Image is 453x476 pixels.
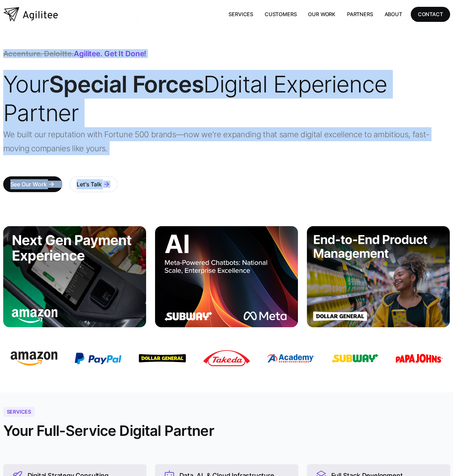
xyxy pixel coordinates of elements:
div: See Our Work [10,179,47,189]
div: Let's Talk [77,179,101,189]
div: Services [3,407,35,417]
h2: Your Full-Service Digital Partner [3,422,214,440]
strong: Special Forces [49,70,203,98]
a: Customers [259,7,302,22]
a: About [379,7,408,22]
p: We built our reputation with Fortune 500 brands—now we're expanding that same digital excellence ... [3,127,450,155]
div: Agilitee. Get it done! [3,50,146,57]
a: home [3,7,58,22]
a: Our Work [302,7,341,22]
span: Your Digital Experience Partner [3,70,387,127]
a: Partners [341,7,379,22]
a: See Our Workarrow_forward [3,176,63,192]
span: Accenture. Deloitte. [3,49,74,58]
a: CONTACT [411,7,450,22]
div: arrow_forward [103,181,110,188]
a: Let's Talkarrow_forward [69,176,117,192]
a: Services [223,7,259,22]
div: CONTACT [418,10,443,19]
div: arrow_forward [48,181,55,188]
